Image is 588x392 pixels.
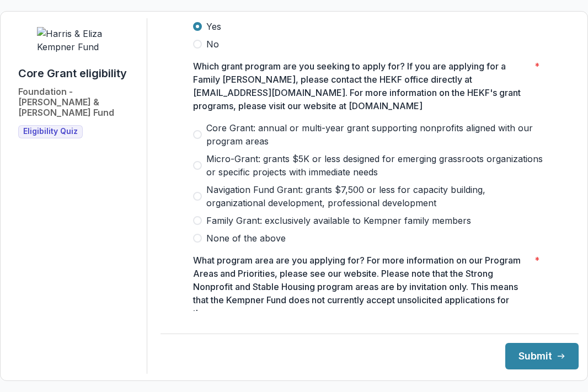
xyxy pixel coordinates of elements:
span: Yes [206,20,221,33]
h1: Core Grant eligibility [18,67,127,80]
span: Navigation Fund Grant: grants $7,500 or less for capacity building, organizational development, p... [206,183,546,210]
h2: Foundation - [PERSON_NAME] & [PERSON_NAME] Fund [18,87,138,119]
img: Harris & Eliza Kempner Fund [37,27,120,53]
button: Submit [505,343,579,369]
span: Micro-Grant: grants $5K or less designed for emerging grassroots organizations or specific projec... [206,152,546,179]
span: No [206,37,219,51]
span: Eligibility Quiz [23,127,78,136]
p: What program area are you applying for? For more information on our Program Areas and Priorities,... [193,254,530,320]
span: Core Grant: annual or multi-year grant supporting nonprofits aligned with our program areas [206,121,546,148]
span: None of the above [206,232,286,245]
span: Family Grant: exclusively available to Kempner family members [206,214,471,227]
p: Which grant program are you seeking to apply for? If you are applying for a Family [PERSON_NAME],... [193,60,530,112]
